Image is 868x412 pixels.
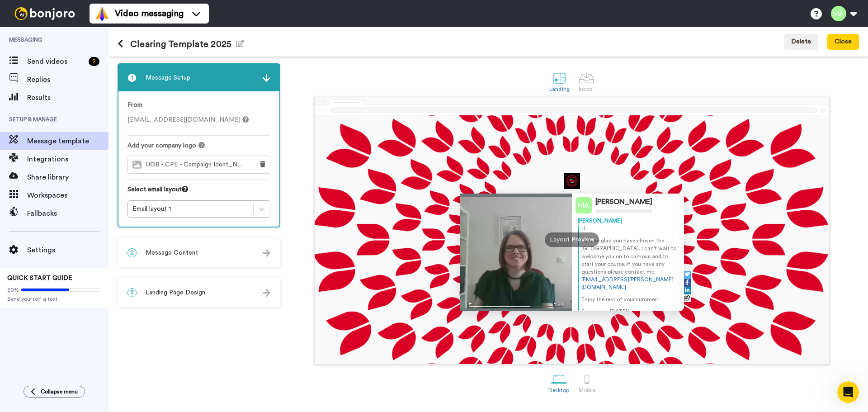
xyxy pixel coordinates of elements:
span: Collapse menu [41,388,78,395]
button: Collapse menu [24,386,85,398]
div: 2 [89,57,99,66]
div: Select email layout [127,185,270,200]
span: Share library [27,172,108,183]
div: 2Message Content [118,238,280,267]
span: 1 [127,73,137,82]
button: Delete [784,34,818,50]
img: Profile Image [576,197,592,213]
div: Layout Preview [545,232,599,247]
a: [EMAIL_ADDRESS][PERSON_NAME][DOMAIN_NAME] [581,277,674,290]
a: Landing [545,66,574,97]
span: Add your company logo [127,141,196,150]
span: Fallbacks [27,208,108,219]
div: Mobile [579,387,595,393]
img: f6c7e729-3d5f-476b-8ff6-4452e0785430 [564,173,580,189]
p: Hi, [581,225,678,232]
label: From [127,100,142,110]
span: Message template [27,136,108,147]
span: 2 [127,248,137,257]
span: Workspaces [27,190,108,201]
p: Enjoy the rest of your summer! [581,296,678,303]
div: [PERSON_NAME] [595,198,652,206]
span: 60% [7,286,19,294]
img: bj-logo-header-white.svg [11,7,79,20]
span: Message Setup [146,73,190,82]
a: Desktop [544,367,574,398]
a: Mobile [574,367,600,398]
span: 3 [127,288,137,297]
div: Email layout 1 [132,204,249,213]
span: Message Content [146,248,198,257]
p: See you on [DATE]! [581,308,678,316]
div: Desktop [548,387,570,393]
img: player-controls-full.svg [460,298,572,311]
div: Inbox [579,86,594,92]
span: [EMAIL_ADDRESS][DOMAIN_NAME] [127,117,249,123]
img: arrow.svg [263,289,270,297]
p: I am so glad you have chosen the [GEOGRAPHIC_DATA]. I can't wait to welcome you on to campus and ... [581,237,678,291]
div: [PERSON_NAME] [578,217,678,225]
button: Close [827,34,859,50]
span: UOB - CPE - Campaign Ident_No Gradient_CMYK-01.jpeg [146,161,249,169]
span: Send yourself a test [7,295,101,303]
div: 3Landing Page Design [118,278,280,307]
iframe: Intercom live chat [837,381,859,403]
span: QUICK START GUIDE [7,275,72,281]
span: Integrations [27,154,108,165]
span: Replies [27,74,108,85]
span: Video messaging [115,7,184,20]
span: Send videos [27,56,85,67]
img: vm-color.svg [95,6,109,21]
div: Landing [549,86,570,92]
span: Results [27,92,108,103]
span: Landing Page Design [146,288,205,297]
img: arrow.svg [263,249,270,257]
a: Inbox [574,66,599,97]
span: Settings [27,245,108,256]
h1: Clearing Template 2025 [118,39,244,49]
img: arrow.svg [263,74,270,82]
